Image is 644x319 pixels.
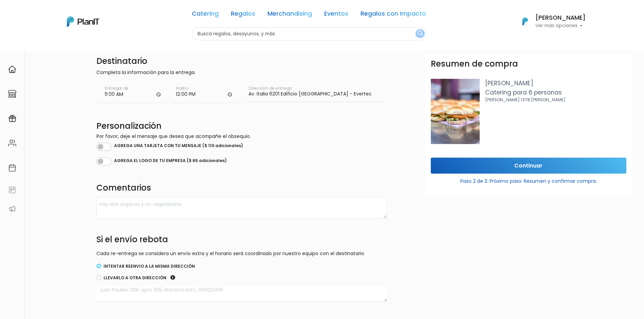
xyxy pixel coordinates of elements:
input: Continuar [431,158,626,174]
h4: Comentarios [96,183,387,194]
h4: Si el envío rebota [96,235,387,247]
img: partners-52edf745621dab592f3b2c58e3bca9d71375a7ef29c3b500c9f145b62cc070d4.svg [8,205,16,213]
img: PlanIt Logo [518,14,533,29]
p: [PERSON_NAME] 1378 [PERSON_NAME] [485,97,626,103]
h6: [PERSON_NAME] [535,15,586,21]
img: home-e721727adea9d79c4d83392d1f703f7f8bce08238fde08b1acbfd93340b81755.svg [8,65,16,73]
img: marketplace-4ceaa7011d94191e9ded77b95e3339b90024bf715f7c57f8cf31f2d8c509eaba.svg [8,90,16,98]
a: Eventos [324,11,348,19]
label: AGREGA EL LOGO DE TU EMPRESA ($ 65 adicionales) [114,158,227,166]
button: PlanIt Logo [PERSON_NAME] Ver más opciones [514,13,586,30]
img: people-662611757002400ad9ed0e3c099ab2801c6687ba6c219adb57efc949bc21e19d.svg [8,139,16,147]
p: Completa la información para la entrega. [96,69,387,77]
img: PlanIt Logo [67,16,99,27]
a: Regalos con Impacto [361,11,426,19]
p: Por favor, deje el mensaje que desea que acompañe el obsequio. [96,133,387,140]
label: Llevarlo a otra dirección [104,275,166,281]
input: Dirección de entrega [244,83,384,102]
a: Catering [192,11,219,19]
img: search_button-432b6d5273f82d61273b3651a40e1bd1b912527efae98b1b7a1b2c0702e16a8d.svg [418,31,423,37]
p: Cada re-entrega se considera un envío extra y el horario será coordinado por nuestro equipo con e... [96,250,387,257]
label: AGREGA UNA TARJETA CON TU MENSAJE ($ 110 adicionales) [114,143,243,151]
a: Merchandising [268,11,312,19]
p: Catering para 6 personas [485,88,626,97]
input: Buscá regalos, desayunos, y más [192,27,426,40]
h3: Resumen de compra [431,59,518,69]
p: Paso 2 de 3. Próximo paso: Resumen y confirmar compra. [431,175,626,185]
img: campaigns-02234683943229c281be62815700db0a1741e53638e28bf9629b52c665b00959.svg [8,114,16,123]
label: Intentar reenvio a la misma dirección [104,263,195,269]
img: calendar-87d922413cdce8b2cf7b7f5f62616a5cf9e4887200fb71536465627b3292af00.svg [8,164,16,172]
p: Ver más opciones [535,23,586,28]
input: Hasta [172,83,238,103]
h4: Personalización [96,122,387,131]
a: Regalos [231,11,255,19]
img: feedback-78b5a0c8f98aac82b08bfc38622c3050aee476f2c9584af64705fc4e61158814.svg [8,186,16,194]
input: Horario [100,83,166,103]
h4: Destinatario [96,56,387,66]
img: WhatsApp_Image_2024-07-19_at_10.25.28__1_.jpeg [431,79,480,144]
p: [PERSON_NAME] [485,79,626,88]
